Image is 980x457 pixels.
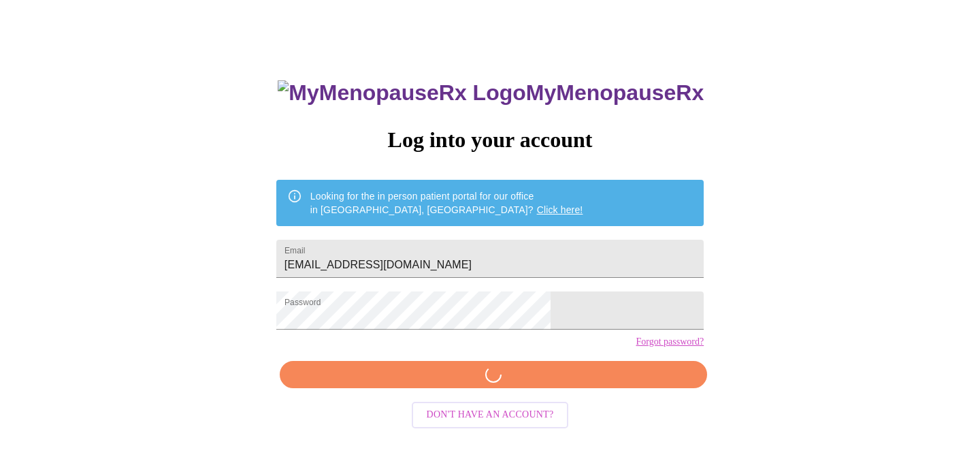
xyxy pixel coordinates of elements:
[310,184,583,222] div: Looking for the in person patient portal for our office in [GEOGRAPHIC_DATA], [GEOGRAPHIC_DATA]?
[278,80,704,106] h3: MyMenopauseRx
[276,127,704,153] h3: Log into your account
[537,204,583,215] a: Click here!
[408,408,572,420] a: Don't have an account?
[412,402,569,428] button: Don't have an account?
[427,407,554,424] span: Don't have an account?
[278,80,525,106] img: MyMenopauseRx Logo
[636,336,704,347] a: Forgot password?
